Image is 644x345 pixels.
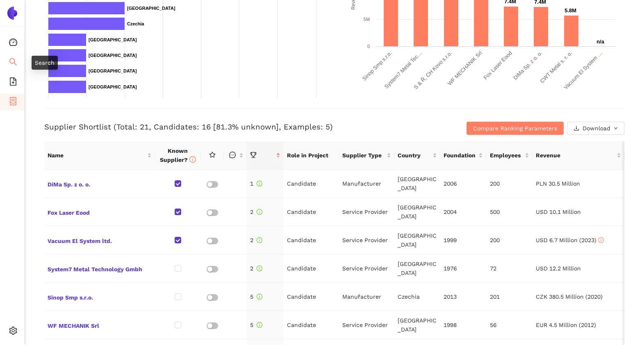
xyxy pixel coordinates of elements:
text: S & Ř, CH Kovo s.r.o. [412,50,453,91]
text: [GEOGRAPHIC_DATA] [127,6,175,11]
span: 2 [250,265,262,272]
span: Name [48,151,146,160]
td: Manufacturer [339,283,394,311]
span: info-circle [257,209,262,215]
text: 5.8M [564,7,576,14]
span: Supplier Type [342,151,385,160]
text: Fox Laser Eood [482,50,513,81]
img: Logo [6,7,19,20]
span: message [229,152,236,158]
span: WF MECHANIK Srl [48,320,152,330]
span: Foundation [444,151,477,160]
span: 2 [250,209,262,215]
text: [GEOGRAPHIC_DATA] [89,68,137,73]
span: dashboard [9,35,17,52]
text: Czechia [127,21,144,26]
text: Sinop Smp s.r.o. [361,50,393,82]
td: 72 [487,254,532,283]
td: Candidate [284,198,339,226]
td: 2013 [440,283,486,311]
span: USD 10.1 Million [536,209,581,215]
span: container [9,94,17,111]
span: DiMa Sp. z o. o. [48,178,152,189]
th: this column's title is Name,this column is sortable [44,141,155,170]
td: Manufacturer [339,170,394,198]
td: 1998 [440,311,486,339]
text: n/a [596,39,605,45]
span: Revenue [536,151,615,160]
text: System7 Metal Tec… [383,50,423,90]
div: Search [32,56,58,70]
th: this column's title is Foundation,this column is sortable [440,141,486,170]
span: Sinop Smp s.r.o. [48,291,152,302]
text: DiMa Sp. z o. o. [512,50,543,81]
span: 2 [250,237,262,243]
span: setting [9,324,17,340]
text: [GEOGRAPHIC_DATA] [89,84,137,89]
span: PLN 30.5 Million [536,180,580,187]
td: Service Provider [339,198,394,226]
span: info-circle [257,266,262,271]
span: info-circle [598,237,604,243]
span: USD 12.2 Million [536,265,581,272]
span: EUR 4.5 Million (2012) [536,322,596,328]
span: Vacuum El System ltd. [48,235,152,245]
span: Employees [489,151,523,160]
th: this column's title is Supplier Type,this column is sortable [339,141,394,170]
span: file-add [9,75,17,91]
text: 0 [367,44,369,49]
button: Compare Ranking Parameters [467,122,564,135]
span: 5 [250,322,262,328]
span: search [9,55,17,71]
td: 500 [487,198,532,226]
span: USD 6.7 Million (2023) [536,237,604,243]
td: Service Provider [339,311,394,339]
span: info-circle [257,237,262,243]
span: info-circle [257,181,262,186]
td: Candidate [284,311,339,339]
span: Fox Laser Eood [48,207,152,217]
td: 201 [487,283,532,311]
td: [GEOGRAPHIC_DATA] [394,226,440,254]
span: star [209,152,216,158]
td: [GEOGRAPHIC_DATA] [394,198,440,226]
td: Service Provider [339,226,394,254]
td: Candidate [284,283,339,311]
span: down [614,126,618,131]
span: download [573,125,579,132]
td: 1976 [440,254,486,283]
span: info-circle [257,322,262,328]
text: [GEOGRAPHIC_DATA] [89,53,137,58]
td: [GEOGRAPHIC_DATA] [394,311,440,339]
text: 5M [363,17,369,22]
td: 200 [487,226,532,254]
span: 1 [250,180,262,187]
th: this column is sortable [224,141,247,170]
span: info-circle [189,156,196,163]
h3: Supplier Shortlist (Total: 21, Candidates: 16 [81.3% unknown], Examples: 5) [44,122,431,132]
td: [GEOGRAPHIC_DATA] [394,254,440,283]
td: Candidate [284,254,339,283]
td: 56 [487,311,532,339]
td: Czechia [394,283,440,311]
td: 200 [487,170,532,198]
th: this column's title is Employees,this column is sortable [486,141,532,170]
span: info-circle [257,294,262,300]
span: Compare Ranking Parameters [473,124,557,133]
span: 5 [250,293,262,300]
button: downloadDownloaddown [567,122,624,135]
td: Candidate [284,170,339,198]
td: Candidate [284,226,339,254]
td: 1999 [440,226,486,254]
span: Known Supplier? [160,148,196,163]
text: [GEOGRAPHIC_DATA] [89,37,137,42]
td: Service Provider [339,254,394,283]
span: Country [398,151,431,160]
text: CWT Metal s. r. o. [539,50,573,84]
span: Download [583,124,610,133]
th: Role in Project [284,141,339,170]
span: trophy [250,152,257,158]
th: this column's title is Revenue,this column is sortable [532,141,625,170]
td: 2006 [440,170,486,198]
td: [GEOGRAPHIC_DATA] [394,170,440,198]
